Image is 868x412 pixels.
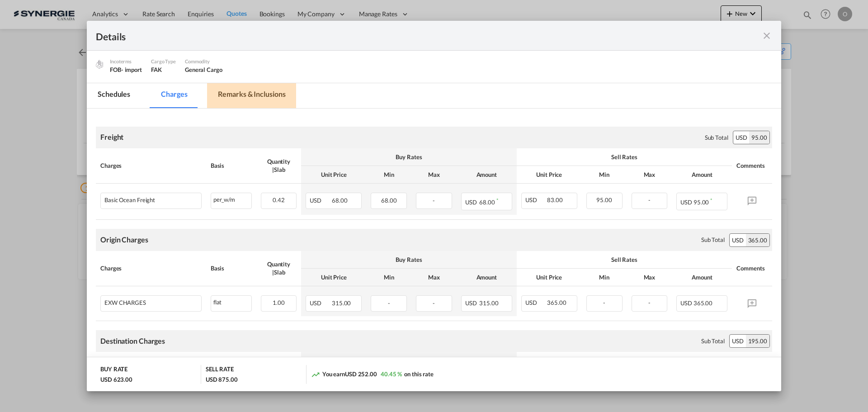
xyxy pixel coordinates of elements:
div: FOB [110,66,142,74]
span: - [603,299,605,306]
span: - [388,299,390,307]
span: 95.00 [596,196,612,204]
div: per_w/m [211,193,251,204]
div: EXW CHARGES [104,299,146,306]
md-tab-item: Remarks & Inclusions [207,83,296,108]
div: 365.00 [746,234,769,246]
span: 365.00 [547,299,566,306]
div: Sell Rates [521,153,727,161]
th: Amount [672,166,732,184]
span: 40.45 % [381,370,402,378]
th: Min [366,166,411,184]
span: 365.00 [693,299,712,307]
th: Min [582,166,627,184]
th: Max [411,269,457,286]
th: Min [366,269,411,286]
span: USD [465,199,478,206]
md-icon: icon-close fg-AAA8AD m-0 cursor [761,30,772,41]
div: Buy Rates [306,256,512,264]
div: Sell Rates [521,356,727,365]
div: Buy Rates [306,356,512,365]
span: 1.00 [273,299,285,306]
span: USD [465,299,478,307]
img: cargo.png [94,59,104,69]
div: 95.00 [749,131,769,144]
div: You earn on this rate [311,370,434,379]
div: USD [730,335,746,347]
span: 315.00 [332,299,351,307]
div: Incoterms [110,57,142,66]
th: Max [411,166,457,184]
div: Charges [100,161,202,170]
div: Quantity | Slab [261,260,297,276]
div: Buy Rates [306,153,512,161]
div: USD [730,234,746,246]
div: Destination Charges [100,336,165,346]
div: Freight [100,132,123,142]
div: Details [96,30,704,41]
th: Comments [732,251,772,286]
sup: Minimum amount [710,197,712,203]
span: - [433,299,435,307]
th: Max [627,166,672,184]
span: USD [310,197,330,204]
span: USD [525,196,546,204]
md-tab-item: Charges [150,83,198,108]
th: Comments [732,352,772,387]
span: 0.42 [273,196,285,204]
md-tab-item: Schedules [87,83,141,108]
th: Amount [457,166,517,184]
div: Basis [211,264,252,272]
span: General Cargo [185,66,222,73]
div: Sub Total [705,133,728,142]
span: - [648,299,651,306]
div: Commodity [185,57,222,66]
div: USD 623.00 [100,375,132,384]
sup: Minimum amount [496,197,498,203]
span: USD [310,299,330,307]
div: Quantity | Slab [261,157,297,174]
md-pagination-wrapper: Use the left and right arrow keys to navigate between tabs [87,83,305,108]
div: Charges [100,264,202,272]
md-dialog: Port of Loading ... [87,21,781,392]
span: 95.00 [693,199,709,206]
th: Max [627,269,672,286]
div: BUY RATE [100,365,127,375]
th: Amount [457,269,517,286]
div: USD [733,131,750,144]
div: Sell Rates [521,256,727,264]
div: Sub Total [701,236,725,244]
div: 195.00 [746,335,769,347]
div: FAK [151,66,176,74]
th: Min [582,269,627,286]
span: USD [680,299,692,307]
span: 315.00 [479,299,498,307]
div: Basic Ocean Freight [104,197,155,204]
div: Cargo Type [151,57,176,66]
span: 68.00 [381,197,397,204]
div: Origin Charges [100,235,148,245]
span: 68.00 [332,197,348,204]
span: 83.00 [547,196,563,204]
th: Amount [672,269,732,286]
th: Unit Price [517,269,582,286]
span: 68.00 [479,199,495,206]
th: Unit Price [301,166,366,184]
span: - [433,197,435,204]
span: USD [680,199,692,206]
div: SELL RATE [206,365,234,375]
th: Unit Price [517,166,582,184]
span: USD 252.00 [345,370,377,378]
th: Unit Price [301,269,366,286]
span: - [648,196,651,204]
div: - import [121,66,142,74]
div: Basis [211,161,252,170]
th: Comments [732,148,772,184]
div: USD 875.00 [206,375,238,384]
div: Sub Total [701,337,725,345]
div: flat [211,296,251,307]
span: USD [525,299,546,306]
md-icon: icon-trending-up [311,370,320,379]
